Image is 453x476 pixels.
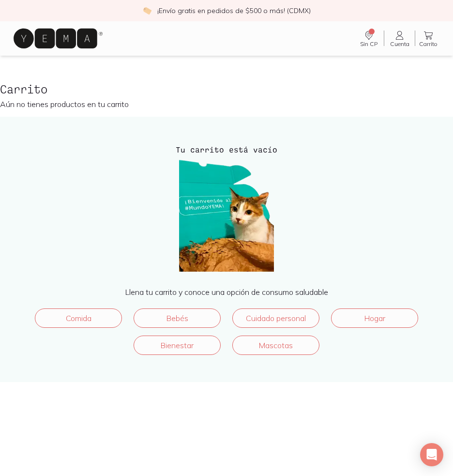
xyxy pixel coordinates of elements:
a: Cuenta [384,30,415,47]
a: Cuidado personal [232,308,319,328]
a: Carrito [415,30,441,47]
a: Comida [35,308,122,328]
a: Bebés [134,308,221,328]
span: Sin CP [360,40,377,47]
h4: Tu carrito está vacío [19,144,434,155]
a: Mascotas [232,336,319,355]
span: Cuenta [390,40,409,47]
a: Hogar [331,308,418,328]
a: Bienestar [134,336,221,355]
img: ¡Carrito vacío! [178,159,275,272]
div: Open Intercom Messenger [420,443,443,466]
p: Llena tu carrito y conoce una opción de consumo saludable [19,287,434,297]
a: Dirección no especificada [353,30,384,47]
p: ¡Envío gratis en pedidos de $500 o más! (CDMX) [157,6,311,15]
img: check [143,6,151,15]
span: Carrito [419,40,438,47]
